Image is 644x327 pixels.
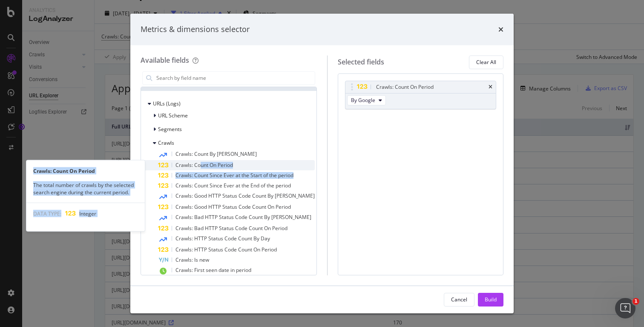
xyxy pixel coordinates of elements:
span: Crawls: First seen date in period [175,266,251,274]
iframe: Intercom live chat [615,298,635,318]
span: By Google [351,96,375,104]
span: Crawls: Count Since Ever at the Start of the period [175,172,293,179]
span: Crawls: Good HTTP Status Code Count By [PERSON_NAME] [175,192,315,199]
button: Clear All [469,55,503,69]
span: Crawls: Count Since Ever at the End of the period [175,182,291,189]
button: Build [478,293,503,307]
span: Crawls: Bad HTTP Status Code Count By [PERSON_NAME] [175,213,311,221]
span: Crawls: Count By [PERSON_NAME] [175,150,257,158]
div: Cancel [451,296,467,303]
button: Cancel [444,293,474,307]
div: Clear All [476,58,496,66]
input: Search by field name [155,72,315,85]
div: modal [130,14,514,313]
div: The total number of crawls by the selected search engine during the current period. [26,181,145,196]
span: Segments [158,126,182,133]
button: By Google [347,95,386,105]
span: URLs (Logs) [153,100,181,107]
div: Available fields [141,55,189,65]
span: Crawls: Good HTTP Status Code Count On Period [175,203,291,210]
div: Crawls: Count On Period [26,167,145,175]
span: URL Scheme [158,112,188,119]
div: Build [485,296,497,303]
div: Metrics & dimensions selector [141,24,250,35]
div: Selected fields [338,57,384,67]
div: Crawls: Count On PeriodtimesBy Google [345,81,496,109]
span: Crawls: Count On Period [175,161,233,169]
span: Crawls: HTTP Status Code Count On Period [175,246,277,253]
span: Crawls [158,139,174,146]
span: 1 [632,298,639,305]
div: times [489,85,492,90]
span: Crawls: HTTP Status Code Count By Day [175,235,270,242]
span: Crawls: Bad HTTP Status Code Count On Period [175,225,287,232]
div: Crawls: Count On Period [376,83,434,91]
div: times [498,24,503,35]
span: Crawls: Is new [175,256,209,263]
